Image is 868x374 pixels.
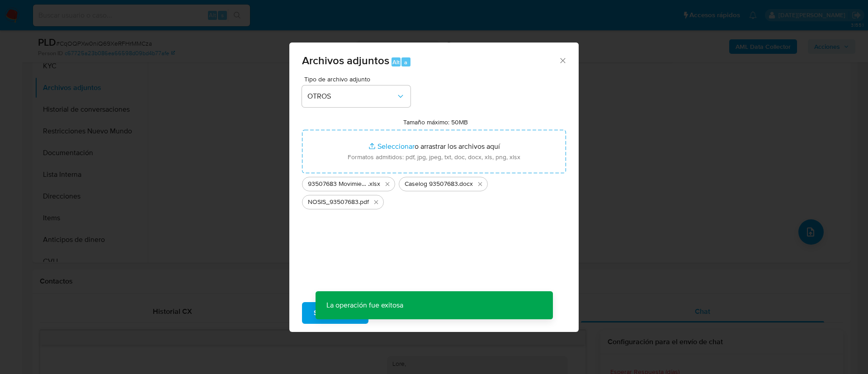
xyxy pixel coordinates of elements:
[458,180,473,189] span: .docx
[384,303,413,323] span: Cancelar
[368,180,380,189] span: .xlsx
[382,179,393,189] button: Eliminar 93507683 Movimientos.xlsx
[302,302,368,324] button: Subir archivo
[392,58,400,66] span: Alt
[308,180,368,189] span: 93507683 Movimientos
[558,56,566,64] button: Cerrar
[371,197,382,208] button: Eliminar NOSIS_93507683.pdf
[304,76,413,82] span: Tipo de archivo adjunto
[475,179,486,189] button: Eliminar Caselog 93507683.docx
[316,291,414,319] p: La operación fue exitosa
[404,58,407,66] span: a
[308,198,359,207] span: NOSIS_93507683
[314,303,357,323] span: Subir archivo
[405,180,458,189] span: Caselog 93507683
[403,118,468,126] label: Tamaño máximo: 50MB
[302,173,566,209] ul: Archivos seleccionados
[302,85,410,107] button: OTROS
[302,52,389,68] span: Archivos adjuntos
[307,92,396,101] span: OTROS
[359,198,369,207] span: .pdf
